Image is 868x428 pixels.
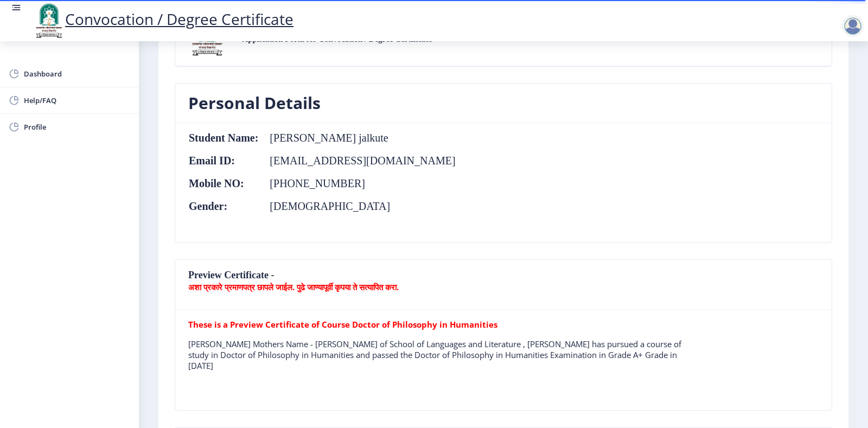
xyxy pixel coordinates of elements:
[33,9,293,29] a: Convocation / Degree Certificate
[188,338,693,371] p: [PERSON_NAME] Mothers Name - [PERSON_NAME] of School of Languages and Literature , [PERSON_NAME] ...
[33,2,65,39] img: logo
[259,177,456,189] td: [PHONE_NUMBER]
[188,200,259,212] th: Gender:
[259,200,456,212] td: [DEMOGRAPHIC_DATA]
[188,155,259,167] th: Email ID:
[259,132,456,144] td: [PERSON_NAME] jalkute
[188,92,321,114] h3: Personal Details
[24,94,130,107] span: Help/FAQ
[188,282,399,292] b: अशा प्रकारे प्रमाणपत्र छापले जाईल. पुढे जाण्यापूर्वी कृपया ते सत्यापित करा.
[175,260,832,310] nb-card-header: Preview Certificate -
[24,120,130,133] span: Profile
[188,177,259,189] th: Mobile NO:
[188,319,497,330] b: These is a Preview Certificate of Course Doctor of Philosophy in Humanities
[188,132,259,144] th: Student Name:
[259,155,456,167] td: [EMAIL_ADDRESS][DOMAIN_NAME]
[24,67,130,80] span: Dashboard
